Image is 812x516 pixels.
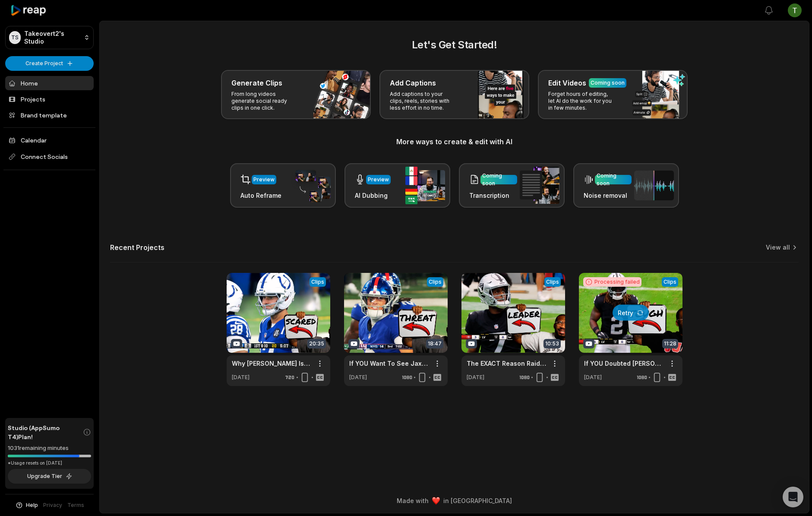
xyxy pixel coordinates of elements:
[597,172,630,187] div: Coming soon
[24,30,80,45] p: Takeovert2's Studio
[548,91,615,111] p: Forget hours of editing, let AI do the work for you in few minutes.
[405,167,445,204] img: ai_dubbing.png
[110,37,799,53] h2: Let's Get Started!
[548,78,586,88] h3: Edit Videos
[432,497,440,505] img: heart emoji
[5,92,94,106] a: Projects
[9,31,21,44] div: TS
[231,78,282,88] h3: Generate Clips
[467,359,546,368] a: The EXACT Reason Raiders Brought In [PERSON_NAME] To CONQUER The AFC West
[5,108,94,122] a: Brand template
[520,167,559,204] img: transcription.png
[390,78,436,88] h3: Add Captions
[43,501,62,509] a: Privacy
[231,91,298,111] p: From long videos generate social ready clips in one click.
[5,149,94,165] span: Connect Socials
[5,76,94,90] a: Home
[26,501,38,509] span: Help
[634,171,674,200] img: noise_removal.png
[291,169,331,203] img: auto_reframe.png
[8,469,91,484] button: Upgrade Tier
[584,359,664,368] div: If YOU Doubted [PERSON_NAME] Power - These RUNS Will SHOCK You
[482,172,515,187] div: Coming soon
[8,444,91,453] div: 1031 remaining minutes
[591,79,625,87] div: Coming soon
[5,133,94,147] a: Calendar
[766,243,790,252] a: View all
[390,91,457,111] p: Add captions to your clips, reels, stories with less effort in no time.
[584,191,632,200] h3: Noise removal
[613,305,649,321] button: Retry
[5,56,94,71] button: Create Project
[67,501,84,509] a: Terms
[253,176,275,184] div: Preview
[15,501,38,509] button: Help
[355,191,391,200] h3: AI Dubbing
[368,176,389,184] div: Preview
[110,243,164,252] h2: Recent Projects
[240,191,281,200] h3: Auto Reframe
[232,359,311,368] a: Why [PERSON_NAME] Is BARELY An Upgrade Over What The Colts Already Had
[110,136,799,147] h3: More ways to create & edit with AI
[349,359,429,368] a: If YOU Want To See Jaxson Dart STEAL The Giants QB Job - WATCH THIS
[469,191,517,200] h3: Transcription
[107,496,801,505] div: Made with in [GEOGRAPHIC_DATA]
[8,460,91,466] div: *Usage resets on [DATE]
[783,487,803,507] div: Open Intercom Messenger
[8,423,83,441] span: Studio (AppSumo T4) Plan!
